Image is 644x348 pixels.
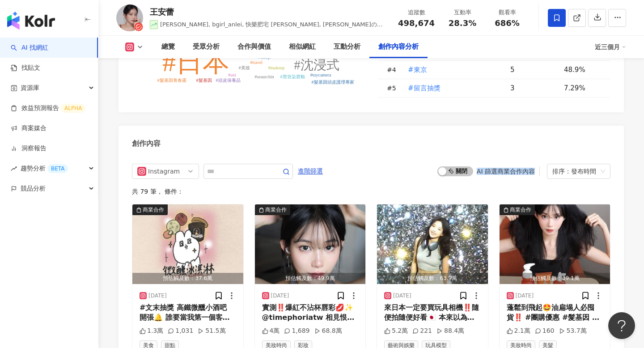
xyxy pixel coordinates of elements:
[132,204,243,284] button: 商業合作預估觸及數：37.6萬
[564,65,602,75] div: 48.9%
[237,42,271,52] div: 合作與價值
[11,43,48,52] a: searchAI 找網紅
[384,327,408,335] div: 5.2萬
[11,144,47,153] a: 洞察報告
[289,42,316,52] div: 相似網紅
[408,83,441,93] span: #留言抽獎
[559,327,587,335] div: 53.7萬
[477,168,535,175] div: AI 篩選商業合作內容
[148,164,177,178] div: Instagram
[387,83,400,93] div: # 5
[412,327,432,335] div: 221
[11,104,85,113] a: 效益預測報告ALPHA
[312,80,354,85] tspan: #髮基因頭皮護理專家
[254,74,274,79] tspan: #seaurchin
[255,204,366,284] img: post-image
[407,61,428,79] button: #東京
[377,273,488,284] div: 預估觸及數：63.9萬
[557,61,610,79] td: 48.9%
[280,74,305,79] tspan: #黑管染唇釉
[297,164,323,178] button: 進階篩選
[378,42,419,52] div: 創作內容分析
[21,78,39,98] span: 資源庫
[398,8,435,17] div: 追蹤數
[310,72,331,77] tspan: #toycamera
[268,65,285,70] tspan: #makeup
[239,65,250,70] tspan: #美妝
[445,8,479,17] div: 互動率
[500,204,610,284] img: post-image
[116,4,143,31] img: KOL Avatar
[400,61,503,79] td: #東京
[510,83,557,93] div: 3
[132,139,161,149] div: 創作內容
[140,303,236,323] div: #文末抽獎 高鐵微醺小酒吧 開張🔔 誰要當我第一個客人🍦😗 ？#高鐵 #沈浸式 #微醺冰淇淋 #團購優惠 🔥 想念已久的 維納絲微醺冰淇淋！ 熱銷50萬杯 終於開第二團🎉🎉 激濃激好吃👍🏻絕對一...
[21,178,46,199] span: 競品分析
[500,204,610,284] button: 商業合作預估觸及數：39.1萬
[271,292,289,300] div: [DATE]
[516,292,534,300] div: [DATE]
[262,327,280,335] div: 4萬
[132,188,610,195] div: 共 79 筆 ， 條件：
[595,40,626,54] div: 近三個月
[557,79,610,98] td: 7.29%
[393,292,411,300] div: [DATE]
[265,205,287,214] div: 商業合作
[294,58,339,72] tspan: #沈浸式
[377,204,488,284] img: post-image
[193,42,220,52] div: 受眾分析
[436,327,464,335] div: 88.4萬
[160,21,383,37] span: [PERSON_NAME], bgirl_anlei, 快樂肥宅 [PERSON_NAME], [PERSON_NAME]の偷偷摸摸小房間
[398,18,435,28] span: 498,674
[143,205,164,214] div: 商業合作
[132,204,243,284] img: post-image
[298,164,323,178] span: 進階篩選
[255,273,366,284] div: 預估觸及數：49.9萬
[507,327,530,335] div: 2.1萬
[7,12,55,30] img: logo
[11,166,17,172] span: rise
[495,19,520,28] span: 686%
[408,65,427,75] span: #東京
[250,60,263,65] tspan: #travel
[535,327,555,335] div: 160
[384,303,481,323] div: 來日本一定要買玩具相機‼️隨便拍隨便好看🇯🇵 本來以為真的就是個玩具而已📸 結果拍完回家看 後悔沒再多拍一些😆 快@朋朋到日本買給你❤️ 🙋你們最喜歡哪一幕？ 留言告訴我！ #🇯🇵 #🗼#日本 ...
[284,327,309,335] div: 1,689
[400,79,503,98] td: #留言抽獎
[314,327,342,335] div: 68.8萬
[132,273,243,284] div: 預估觸及數：37.6萬
[564,83,602,93] div: 7.29%
[510,205,531,214] div: 商業合作
[148,292,167,300] div: [DATE]
[510,65,557,75] div: 5
[216,78,241,83] tspan: #頭皮保養品
[162,47,229,77] tspan: #日本
[500,273,610,284] div: 預估觸及數：39.1萬
[11,64,40,72] a: 找貼文
[198,327,225,335] div: 51.5萬
[552,164,597,178] div: 排序：發布時間
[608,312,635,339] iframe: Help Scout Beacon - Open
[47,164,68,173] div: BETA
[21,158,68,178] span: 趨勢分析
[157,78,186,83] tspan: #髮基因青春露
[387,65,400,75] div: # 4
[161,42,175,52] div: 總覽
[150,6,388,17] div: 王安蕾
[407,79,441,97] button: #留言抽獎
[196,78,212,83] tspan: #髮基因
[262,303,359,323] div: 實測‼️爆紅不沾杯唇彩💋✨ @timephoriatw 相見恨晚！！！！！ 本來以為是騙人的 上嘴後一直對著[PERSON_NAME]驚呼😍 快@姐妹一起獲得夢中情唇！ #留言抽獎 #文末抽獎 ...
[168,327,193,335] div: 1,031
[449,19,476,28] span: 28.3%
[490,8,524,17] div: 觀看率
[377,204,488,284] button: 預估觸及數：63.9萬
[228,72,236,77] tspan: #uni
[11,124,47,133] a: 商案媒合
[140,327,163,335] div: 1.3萬
[255,204,366,284] button: 商業合作預估觸及數：49.9萬
[334,42,360,52] div: 互動分析
[507,303,603,323] div: 蓬鬆到飛起🤩油扁塌人必囤貨‼️ #團購優惠 #髮基因 社員好評敲碗第二團✌🏻 🔗 主頁有優惠連結🔥 之前出的養髮教學已經累積200萬觀看！ 夏日必備的蓬鬆神器😍 快tag朋朋一起成為高顱頂美人✨...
